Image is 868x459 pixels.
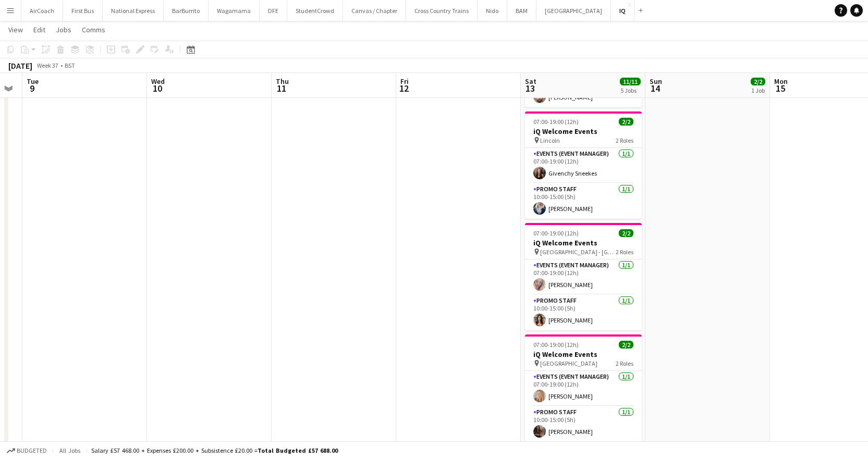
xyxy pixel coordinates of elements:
span: 10 [150,82,165,94]
span: Budgeted [17,447,47,454]
span: View [8,25,23,34]
span: 12 [399,82,409,94]
button: Budgeted [5,445,48,456]
span: All jobs [57,446,82,454]
button: First Bus [63,1,103,21]
a: View [4,23,27,36]
a: Jobs [52,23,76,36]
button: BAM [507,1,536,21]
span: Fri [400,77,409,86]
app-card-role: Events (Event Manager)1/107:00-19:00 (12h)[PERSON_NAME] [525,259,642,295]
button: StudentCrowd [287,1,343,21]
div: 1 Job [751,86,765,94]
span: 07:00-19:00 (12h) [533,229,579,237]
span: 15 [773,82,788,94]
span: 13 [523,82,536,94]
button: AirCoach [21,1,63,21]
span: 11 [274,82,289,94]
app-card-role: Promo Staff1/110:00-15:00 (5h)[PERSON_NAME] [525,295,642,330]
span: 11/11 [620,78,641,85]
span: [GEOGRAPHIC_DATA] - [GEOGRAPHIC_DATA] [540,248,616,256]
button: Nido [478,1,507,21]
h3: iQ Welcome Events [525,127,642,136]
span: Lincoln [540,137,560,144]
button: Cross Country Trains [406,1,478,21]
app-card-role: Promo Staff1/110:00-15:00 (5h)[PERSON_NAME] [525,406,642,442]
div: Salary £57 468.00 + Expenses £200.00 + Subsistence £20.00 = [91,446,338,454]
div: BST [65,61,75,69]
span: Mon [774,77,788,86]
div: [DATE] [8,60,32,71]
span: Thu [276,77,289,86]
button: [GEOGRAPHIC_DATA] [536,1,611,21]
span: 2/2 [619,229,633,237]
span: 2 Roles [616,359,633,367]
span: Sat [525,77,536,86]
span: Total Budgeted £57 688.00 [258,446,338,454]
span: 07:00-19:00 (12h) [533,118,579,126]
span: Edit [33,25,45,34]
button: DFE [260,1,287,21]
span: Week 37 [34,61,60,69]
span: Tue [27,77,39,86]
app-job-card: 07:00-19:00 (12h)2/2iQ Welcome Events [GEOGRAPHIC_DATA] - [GEOGRAPHIC_DATA]2 RolesEvents (Event M... [525,223,642,330]
span: Comms [82,25,105,34]
button: Wagamama [209,1,260,21]
button: IQ [611,1,634,21]
app-card-role: Promo Staff1/110:00-15:00 (5h)[PERSON_NAME] [525,183,642,219]
span: 2 Roles [616,137,633,144]
span: 14 [648,82,662,94]
button: National Express [103,1,164,21]
div: 5 Jobs [620,86,640,94]
app-job-card: 07:00-19:00 (12h)2/2iQ Welcome Events Lincoln2 RolesEvents (Event Manager)1/107:00-19:00 (12h)Giv... [525,111,642,219]
h3: iQ Welcome Events [525,350,642,359]
span: 07:00-19:00 (12h) [533,341,579,349]
span: 2/2 [619,341,633,349]
span: 9 [25,82,39,94]
button: BarBurrito [164,1,209,21]
span: 2/2 [619,118,633,126]
h3: iQ Welcome Events [525,238,642,247]
a: Edit [29,23,50,36]
button: Canvas / Chapter [343,1,406,21]
span: Wed [151,77,165,86]
span: 2 Roles [616,248,633,256]
app-job-card: 07:00-19:00 (12h)2/2iQ Welcome Events [GEOGRAPHIC_DATA]2 RolesEvents (Event Manager)1/107:00-19:0... [525,334,642,442]
span: [GEOGRAPHIC_DATA] [540,359,597,367]
span: Sun [650,77,662,86]
span: 2/2 [751,78,765,85]
a: Comms [78,23,109,36]
app-card-role: Events (Event Manager)1/107:00-19:00 (12h)[PERSON_NAME] [525,371,642,406]
app-card-role: Events (Event Manager)1/107:00-19:00 (12h)Givenchy Sneekes [525,148,642,183]
span: Jobs [56,25,71,34]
